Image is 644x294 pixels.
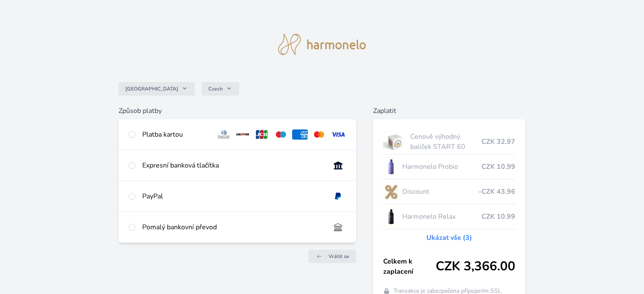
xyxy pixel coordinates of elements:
img: jcb.svg [254,129,270,140]
img: bankTransfer_IBAN.svg [330,222,346,232]
img: onlineBanking_CZ.svg [330,160,346,170]
img: CLEAN_PROBIO_se_stinem_x-lo.jpg [383,156,399,177]
span: Cenově výhodný balíček START 60 [410,132,481,152]
img: amex.svg [292,129,308,140]
img: discover.svg [235,129,251,140]
div: Platba kartou [142,129,209,140]
div: Expresní banková tlačítka [142,160,323,170]
button: [GEOGRAPHIC_DATA] [119,82,195,96]
span: CZK 3,366.00 [436,259,515,274]
a: Ukázat vše (3) [426,233,472,243]
span: CZK 10.99 [481,212,515,222]
img: mc.svg [311,129,327,140]
img: maestro.svg [273,129,289,140]
span: CZK 10.99 [481,162,515,172]
span: CZK 32.97 [481,137,515,147]
span: Vrátit se [329,253,349,260]
div: Pomalý bankovní převod [142,222,323,232]
span: Celkem k zaplacení [383,256,436,277]
img: visa.svg [330,129,346,140]
img: logo.svg [278,34,366,55]
button: Czech [202,82,239,96]
span: Discount [402,187,478,197]
span: Harmonelo Relax [402,212,481,222]
span: Czech [208,85,223,92]
img: start.jpg [383,131,407,152]
img: discount-lo.png [383,181,399,202]
div: PayPal [142,191,323,201]
h6: Způsob platby [119,106,356,116]
h6: Zaplatit [373,106,525,116]
span: [GEOGRAPHIC_DATA] [125,85,178,92]
img: CLEAN_RELAX_se_stinem_x-lo.jpg [383,206,399,227]
img: diners.svg [216,129,232,140]
span: -CZK 43.96 [478,187,515,197]
a: Vrátit se [308,250,356,263]
img: paypal.svg [330,191,346,201]
span: Harmonelo Probio [402,162,481,172]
